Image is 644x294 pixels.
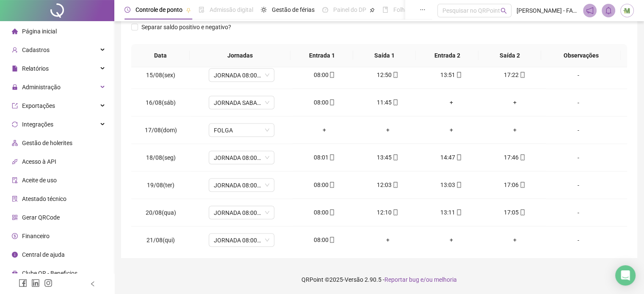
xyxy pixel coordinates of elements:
[124,7,130,13] span: clock-circle
[12,103,18,109] span: export
[519,154,525,160] span: mobile
[490,180,540,190] div: 17:06
[22,270,77,277] span: Clube QR - Beneficios
[553,153,603,162] div: -
[328,99,335,105] span: mobile
[490,70,540,80] div: 17:22
[586,7,594,14] span: notification
[328,154,335,160] span: mobile
[299,125,349,135] div: +
[382,7,388,13] span: book
[299,70,349,80] div: 08:00
[199,7,205,13] span: file-done
[22,195,66,202] span: Atestado técnico
[272,6,315,13] span: Gestão de férias
[455,182,462,188] span: mobile
[328,182,335,188] span: mobile
[519,209,525,215] span: mobile
[146,154,176,161] span: 18/08(seg)
[12,28,18,34] span: home
[131,44,190,67] th: Data
[22,140,72,146] span: Gestão de holerites
[214,69,269,81] span: JORNADA 08:00-17:00
[328,72,335,78] span: mobile
[490,153,540,162] div: 17:46
[12,140,18,146] span: apartment
[214,124,269,136] span: FOLGA
[553,125,603,135] div: -
[455,209,462,215] span: mobile
[490,208,540,217] div: 17:05
[214,96,269,109] span: JORNADA SABADO 08:00-12:00
[426,98,476,107] div: +
[22,177,57,184] span: Aceite de uso
[22,233,50,239] span: Financeiro
[363,125,413,135] div: +
[22,28,57,35] span: Página inicial
[12,84,18,90] span: lock
[44,279,53,287] span: instagram
[12,196,18,202] span: solution
[553,235,603,245] div: -
[12,177,18,183] span: audit
[22,121,53,128] span: Integrações
[210,6,253,13] span: Admissão digital
[146,99,176,106] span: 16/08(sáb)
[490,235,540,245] div: +
[345,276,363,283] span: Versão
[328,209,335,215] span: mobile
[190,44,290,67] th: Jornadas
[299,180,349,190] div: 08:00
[392,182,398,188] span: mobile
[146,71,175,78] span: 15/08(sex)
[12,121,18,127] span: sync
[186,8,191,13] span: pushpin
[22,65,49,72] span: Relatórios
[146,209,176,216] span: 20/08(qua)
[392,99,398,105] span: mobile
[517,6,578,15] span: [PERSON_NAME] - FARMÁCIA MERAKI
[22,47,50,53] span: Cadastros
[519,182,525,188] span: mobile
[12,159,18,165] span: api
[12,47,18,53] span: user-add
[370,8,375,13] span: pushpin
[615,265,636,286] div: Open Intercom Messenger
[621,4,633,17] img: 20511
[22,158,56,165] span: Acesso à API
[490,98,540,107] div: +
[12,66,18,71] span: file
[299,235,349,245] div: 08:00
[333,6,366,13] span: Painel do DP
[478,44,541,67] th: Saída 2
[426,235,476,245] div: +
[416,44,478,67] th: Entrada 2
[290,44,353,67] th: Entrada 1
[363,153,413,162] div: 13:45
[22,214,60,221] span: Gerar QRCode
[605,7,612,14] span: bell
[393,6,448,13] span: Folha de pagamento
[384,276,457,283] span: Reportar bug e/ou melhoria
[363,180,413,190] div: 12:03
[214,234,269,246] span: JORNADA 08:00-17:00
[214,179,269,191] span: JORNADA 08:00-17:00
[299,153,349,162] div: 08:01
[90,281,96,287] span: left
[145,126,177,133] span: 17/08(dom)
[392,72,398,78] span: mobile
[553,180,603,190] div: -
[12,233,18,239] span: dollar
[392,209,398,215] span: mobile
[363,235,413,245] div: +
[426,153,476,162] div: 14:47
[392,154,398,160] span: mobile
[322,7,328,13] span: dashboard
[541,44,621,67] th: Observações
[490,125,540,135] div: +
[214,206,269,219] span: JORNADA 08:00-17:00
[548,51,614,60] span: Observações
[22,84,61,91] span: Administração
[426,208,476,217] div: 13:11
[353,44,416,67] th: Saída 1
